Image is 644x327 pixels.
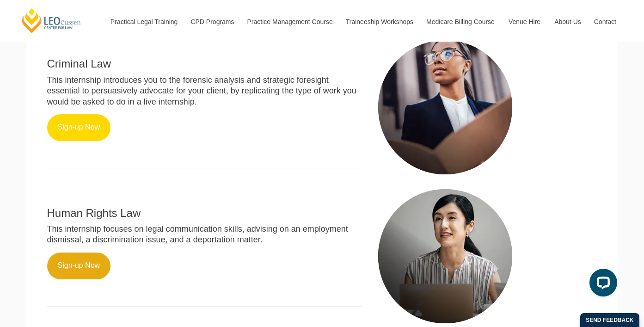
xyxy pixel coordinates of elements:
a: Practical Legal Training [104,2,184,42]
a: Contact [587,2,623,42]
p: This internship focuses on legal communication skills, advising on an employment dismissal, a dis... [47,224,362,246]
iframe: LiveChat chat widget [582,265,621,304]
p: This internship introduces you to the forensic analysis and strategic foresight essential to pers... [47,75,362,107]
a: Sign-up Now [47,253,111,279]
h2: Human Rights Law [47,207,362,219]
a: Venue Hire [502,2,547,42]
a: Practice Management Course [240,2,339,42]
a: [PERSON_NAME] Centre for Law [21,7,82,34]
h2: Criminal Law [47,58,362,70]
a: Sign-up Now [47,114,111,141]
a: About Us [547,2,587,42]
a: CPD Programs [184,2,240,42]
a: Medicare Billing Course [419,2,502,42]
a: Traineeship Workshops [339,2,419,42]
